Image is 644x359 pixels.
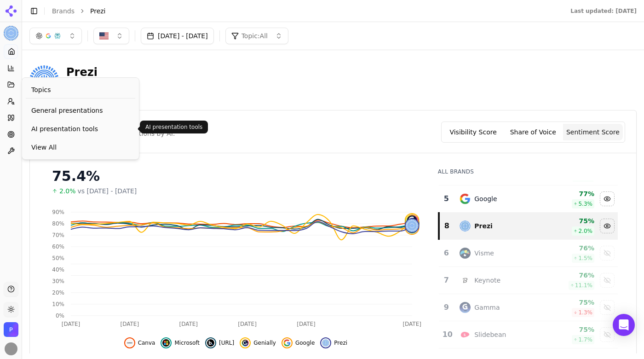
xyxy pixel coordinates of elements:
[124,337,155,348] button: Hide canva data
[549,216,594,226] div: 75%
[141,28,214,44] button: [DATE] - [DATE]
[460,275,471,286] img: keynote
[600,246,615,261] button: Show visme data
[121,321,139,327] tspan: [DATE]
[283,339,291,347] img: google
[600,300,615,315] button: Show gamma data
[207,339,214,347] img: beautiful.ai
[578,336,592,343] span: 1.7 %
[4,322,18,337] button: Open organization switcher
[402,321,421,327] tspan: [DATE]
[297,321,316,327] tspan: [DATE]
[31,124,130,133] span: AI presentation tools
[406,214,419,227] img: genially
[52,209,64,215] tspan: 90%
[52,7,75,15] a: Brands
[29,65,59,95] img: Prezi
[443,275,451,286] div: 7
[52,6,552,16] nav: breadcrumb
[460,193,471,204] img: google
[460,220,471,232] img: prezi
[5,342,17,355] button: Open user button
[4,26,18,41] button: Current brand: Prezi
[549,189,594,198] div: 77%
[406,219,419,232] img: prezi
[56,313,64,319] tspan: 0%
[460,329,471,340] img: slidebean
[443,220,451,232] div: 8
[52,290,64,296] tspan: 20%
[52,243,64,250] tspan: 60%
[474,330,506,339] div: Slidebean
[52,255,64,261] tspan: 50%
[52,220,64,227] tspan: 80%
[600,219,615,233] button: Hide prezi data
[443,248,451,259] div: 6
[62,321,80,327] tspan: [DATE]
[4,322,18,337] img: Prezi
[320,337,347,348] button: Hide prezi data
[549,298,594,307] div: 75%
[439,294,618,321] tr: 9gammaGamma75%1.3%Show gamma data
[600,191,615,206] button: Hide google data
[161,337,200,348] button: Hide microsoft data
[295,339,315,347] span: Google
[578,200,592,208] span: 5.3 %
[241,31,268,41] span: Topic: All
[26,121,135,137] a: AI presentation tools
[474,276,500,285] div: Keynote
[179,321,198,327] tspan: [DATE]
[238,321,257,327] tspan: [DATE]
[443,193,451,204] div: 5
[439,267,618,294] tr: 7keynoteKeynote76%11.1%Show keynote data
[460,302,471,313] img: gamma
[52,278,64,284] tspan: 30%
[99,31,109,41] img: United States
[549,325,594,334] div: 75%
[600,273,615,288] button: Show keynote data
[126,339,133,347] img: canva
[406,221,419,234] img: google
[31,106,130,115] span: General presentations
[241,339,249,347] img: genially
[52,232,64,238] tspan: 70%
[474,249,494,258] div: Visme
[460,248,471,259] img: visme
[52,266,64,273] tspan: 40%
[31,85,51,94] span: Topics
[174,339,200,347] span: Microsoft
[162,339,170,347] img: microsoft
[443,329,451,340] div: 10
[439,321,618,348] tr: 10slidebeanSlidebean75%1.7%Show slidebean data
[443,302,451,313] div: 9
[219,339,234,347] span: [URL]
[439,240,618,267] tr: 6vismeVisme76%1.5%Show visme data
[282,337,315,348] button: Hide google data
[575,282,592,289] span: 11.1 %
[322,339,329,347] img: prezi
[474,303,500,312] div: Gamma
[474,221,493,231] div: Prezi
[563,124,623,140] button: Sentiment Score
[31,143,130,152] span: View All
[549,243,594,253] div: 76%
[439,213,618,240] tr: 8preziPrezi75%2.0%Hide prezi data
[570,7,637,15] div: Last updated: [DATE]
[90,6,106,16] span: Prezi
[26,102,135,119] a: General presentations
[240,337,276,348] button: Hide genially data
[5,342,17,355] img: Terry Moore
[578,255,592,262] span: 1.5 %
[26,139,135,156] a: View All
[334,339,347,347] span: Prezi
[78,186,137,196] span: vs [DATE] - [DATE]
[578,309,592,316] span: 1.3 %
[52,301,64,307] tspan: 10%
[145,123,202,131] p: AI presentation tools
[600,327,615,342] button: Show slidebean data
[52,168,420,185] div: 75.4%
[138,339,155,347] span: Canva
[4,26,18,41] img: Prezi
[438,168,618,175] div: All Brands
[253,339,276,347] span: Genially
